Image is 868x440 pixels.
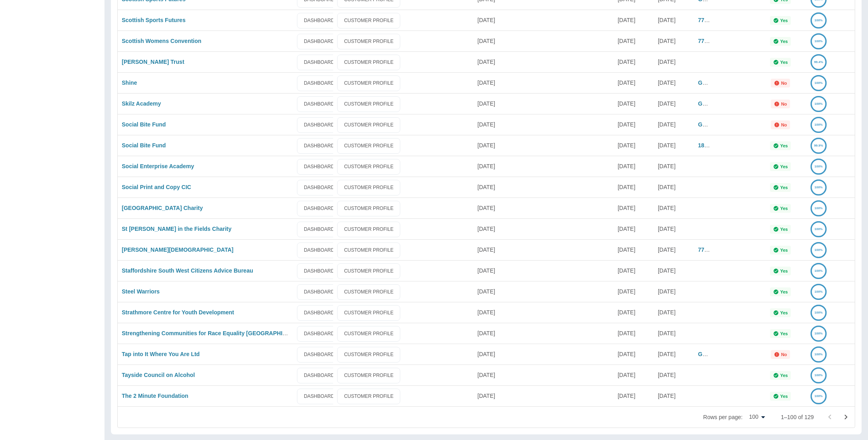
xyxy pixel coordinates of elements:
[815,352,823,356] text: 100%
[698,142,726,149] a: 189944669
[297,305,341,321] a: DASHBOARD
[473,344,614,365] div: 02 Sep 2025
[654,114,694,135] div: 02 May 2024
[814,144,823,147] text: 99.9%
[654,344,694,365] div: 02 May 2024
[780,394,788,399] p: Yes
[614,72,654,93] div: 31 Aug 2025
[614,218,654,239] div: 15 Mar 2025
[473,51,614,72] div: 01 Sep 2025
[473,72,614,93] div: 02 Sep 2025
[122,205,203,211] a: [GEOGRAPHIC_DATA] Charity
[297,75,341,91] a: DASHBOARD
[122,267,253,274] a: Staffordshire South West Citizens Advice Bureau
[473,302,614,323] div: 05 Aug 2025
[781,81,787,86] p: No
[811,184,827,190] a: 100%
[814,60,823,64] text: 99.4%
[654,239,694,260] div: 02 May 2024
[122,163,194,169] a: Social Enterprise Academy
[297,34,341,49] a: DASHBOARD
[781,102,787,106] p: No
[122,100,161,107] a: Skilz Academy
[811,393,827,399] a: 100%
[780,39,788,44] p: Yes
[122,17,186,23] a: Scottish Sports Futures
[122,246,233,253] a: [PERSON_NAME][DEMOGRAPHIC_DATA]
[654,323,694,344] div: 04 Aug 2025
[780,164,788,169] p: Yes
[780,206,788,211] p: Yes
[654,260,694,281] div: 04 Aug 2025
[122,330,306,336] a: Strengthening Communities for Race Equality [GEOGRAPHIC_DATA]
[698,246,717,253] a: 776798
[838,409,854,425] button: Go to next page
[337,117,400,133] a: CUSTOMER PROFILE
[473,114,614,135] div: 03 Sep 2025
[654,135,694,156] div: 02 May 2024
[815,123,823,126] text: 100%
[698,79,726,86] a: GO706020
[654,302,694,323] div: 04 Aug 2025
[337,368,400,383] a: CUSTOMER PROFILE
[703,413,743,421] p: Rows per page:
[473,135,614,156] div: 15 Sep 2025
[297,138,341,154] a: DASHBOARD
[473,93,614,114] div: 04 Sep 2025
[122,309,234,316] a: Strathmore Centre for Youth Development
[654,281,694,302] div: 04 Aug 2025
[614,177,654,198] div: 30 Aug 2025
[746,411,768,423] div: 100
[780,143,788,148] p: Yes
[781,122,787,127] p: No
[297,347,341,363] a: DASHBOARD
[473,156,614,177] div: 26 Aug 2025
[815,18,823,22] text: 100%
[122,59,184,65] a: [PERSON_NAME] Trust
[614,344,654,365] div: 31 Aug 2025
[614,260,654,281] div: 17 Aug 2025
[811,351,827,357] a: 100%
[815,39,823,43] text: 100%
[811,205,827,211] a: 100%
[614,10,654,31] div: 18 Aug 2025
[811,163,827,169] a: 100%
[771,79,790,88] div: Not all required reports for this customer were uploaded for the latest usage month.
[815,269,823,273] text: 100%
[337,96,400,112] a: CUSTOMER PROFILE
[337,34,400,49] a: CUSTOMER PROFILE
[811,100,827,107] a: 100%
[297,13,341,29] a: DASHBOARD
[811,288,827,295] a: 100%
[122,226,231,232] a: St [PERSON_NAME] in the Fields Charity
[771,100,790,108] div: Not all required reports for this customer were uploaded for the latest usage month.
[614,31,654,51] div: 04 Sep 2025
[811,226,827,232] a: 100%
[654,31,694,51] div: 25 Apr 2024
[337,201,400,216] a: CUSTOMER PROFILE
[815,185,823,189] text: 100%
[780,289,788,294] p: Yes
[780,248,788,253] p: Yes
[811,330,827,336] a: 100%
[811,17,827,23] a: 100%
[654,156,694,177] div: 04 Aug 2025
[297,368,341,383] a: DASHBOARD
[473,239,614,260] div: 16 Sep 2025
[614,114,654,135] div: 31 Aug 2025
[815,394,823,398] text: 100%
[815,102,823,106] text: 100%
[698,17,717,23] a: 773047
[473,198,614,218] div: 22 Aug 2025
[614,365,654,385] div: 27 Aug 2025
[297,159,341,175] a: DASHBOARD
[337,75,400,91] a: CUSTOMER PROFILE
[614,93,654,114] div: 31 Aug 2025
[781,352,787,357] p: No
[337,389,400,404] a: CUSTOMER PROFILE
[654,198,694,218] div: 04 Aug 2025
[654,93,694,114] div: 02 May 2024
[337,13,400,29] a: CUSTOMER PROFILE
[337,284,400,300] a: CUSTOMER PROFILE
[815,81,823,85] text: 100%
